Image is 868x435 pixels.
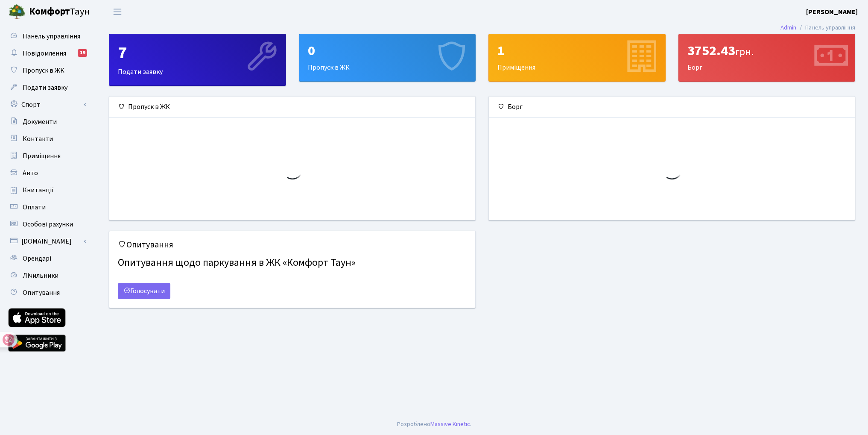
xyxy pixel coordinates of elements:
a: Особові рахунки [4,216,90,233]
span: Контакти [23,134,53,144]
span: Авто [23,168,38,178]
span: Орендарі [23,254,51,263]
span: Пропуск в ЖК [23,66,64,75]
a: Лічильники [4,267,90,284]
div: Борг [489,97,855,118]
div: Пропуск в ЖК [299,34,476,81]
span: Таун [29,5,90,19]
a: Авто [4,165,90,182]
b: [PERSON_NAME] [806,7,858,17]
a: 1Приміщення [488,34,666,82]
a: Спорт [4,96,90,113]
a: Розроблено [397,420,430,429]
nav: breadcrumb [768,19,868,37]
div: 1 [497,43,657,59]
a: Подати заявку [4,79,90,96]
a: Орендарі [4,250,90,267]
a: Контакти [4,130,90,147]
a: Повідомлення19 [4,45,90,62]
a: Опитування [4,284,90,301]
a: 7Подати заявку [109,34,286,86]
h4: Опитування щодо паркування в ЖК «Комфорт Таун» [118,253,467,273]
a: Голосувати [118,283,170,299]
span: Особові рахунки [23,220,73,229]
span: Приміщення [23,151,61,161]
a: Панель управління [4,28,90,45]
span: Опитування [23,288,60,297]
li: Панель управління [796,23,855,32]
a: Admin [780,23,796,32]
a: Документи [4,113,90,130]
div: . [397,420,471,429]
span: Оплати [23,203,46,212]
div: Пропуск в ЖК [109,97,475,118]
button: Переключити навігацію [107,5,128,19]
div: 3752.43 [687,43,847,59]
a: 0Пропуск в ЖК [299,34,476,82]
span: Повідомлення [23,49,66,58]
a: [PERSON_NAME] [806,7,858,17]
b: Комфорт [29,5,70,18]
a: [DOMAIN_NAME] [4,233,90,250]
a: Оплати [4,199,90,216]
h5: Опитування [118,240,467,250]
a: Пропуск в ЖК [4,62,90,79]
span: Панель управління [23,32,80,41]
span: Лічильники [23,271,58,280]
a: Massive Kinetic [430,420,470,429]
a: Квитанції [4,182,90,199]
div: 19 [78,49,87,57]
div: Борг [679,34,855,81]
img: logo.png [9,3,26,21]
span: Документи [23,117,57,126]
div: 7 [118,43,277,63]
div: Подати заявку [109,34,286,85]
span: Подати заявку [23,83,67,92]
span: Квитанції [23,185,54,195]
a: Приміщення [4,147,90,165]
div: Приміщення [489,34,665,81]
div: 0 [308,43,467,59]
span: грн. [735,44,754,59]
